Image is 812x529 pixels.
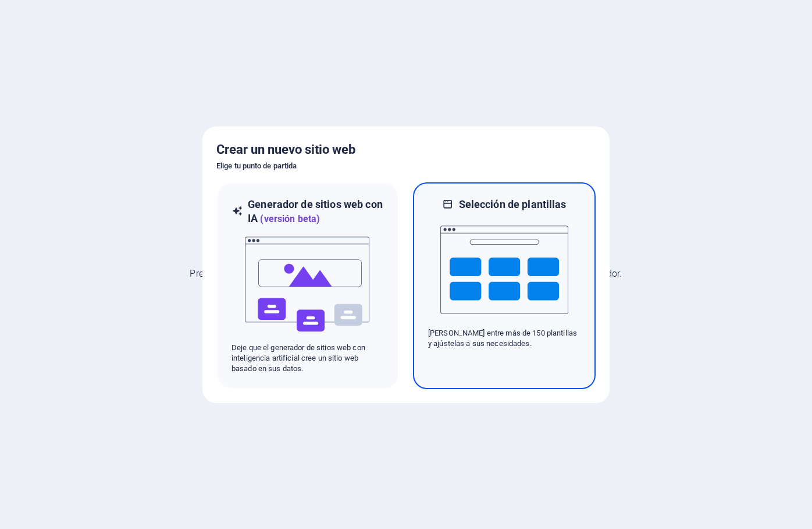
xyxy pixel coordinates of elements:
[216,161,297,170] font: Elige tu punto de partida
[428,329,577,348] font: [PERSON_NAME] entre más de 150 plantillas y ajústelas a sus necesidades.
[260,213,320,224] font: (versión beta)
[248,198,383,224] font: Generador de sitios web con IA
[216,182,399,389] div: Generador de sitios web con IA(versión beta)aiDeje que el generador de sitios web con inteligenci...
[232,343,365,373] font: Deje que el generador de sitios web con inteligencia artificial cree un sitio web basado en sus d...
[216,142,355,157] font: Crear un nuevo sitio web
[459,198,567,210] font: Selección de plantillas
[244,226,372,343] img: ai
[413,182,596,389] div: Selección de plantillas[PERSON_NAME] entre más de 150 plantillas y ajústelas a sus necesidades.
